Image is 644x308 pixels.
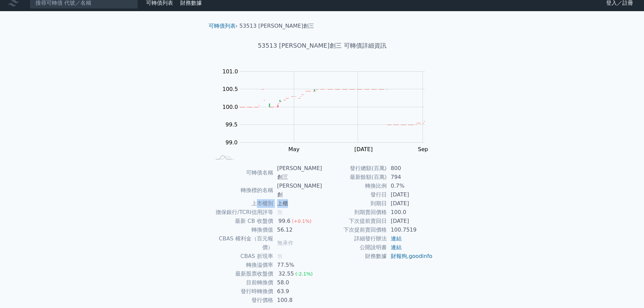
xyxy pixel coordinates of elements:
td: 發行價格 [211,296,273,305]
td: 可轉債名稱 [211,164,273,182]
td: CBAS 折現率 [211,252,273,261]
tspan: 101.0 [222,68,238,75]
td: CBAS 權利金（百元報價） [211,234,273,252]
div: 99.6 [277,217,292,226]
td: , [387,252,433,261]
td: 轉換標的名稱 [211,182,273,199]
tspan: Sep [418,146,428,152]
a: 財報狗 [391,253,407,259]
td: 轉換溢價率 [211,261,273,269]
td: 最新股票收盤價 [211,269,273,278]
span: (-2.1%) [295,271,313,277]
g: Chart [219,68,435,152]
td: 100.7519 [387,226,433,234]
tspan: May [288,146,300,152]
td: 800 [387,164,433,173]
td: [PERSON_NAME]創 [273,182,322,199]
td: 77.5% [273,261,322,269]
td: 下次提前賣回日 [322,217,387,226]
td: 上櫃 [273,199,322,208]
a: goodinfo [409,253,432,259]
td: 發行時轉換價 [211,287,273,296]
li: › [209,22,238,30]
td: 發行總額(百萬) [322,164,387,173]
td: 轉換比例 [322,182,387,190]
td: 56.12 [273,226,322,234]
a: 連結 [391,235,402,242]
td: 擔保銀行/TCRI信用評等 [211,208,273,217]
td: 最新 CB 收盤價 [211,217,273,226]
td: [DATE] [387,217,433,226]
td: 最新餘額(百萬) [322,173,387,182]
td: 58.0 [273,278,322,287]
td: 到期賣回價格 [322,208,387,217]
span: 無 [277,253,283,259]
div: 聊天小工具 [610,276,644,308]
td: 下次提前賣回價格 [322,226,387,234]
td: 100.0 [387,208,433,217]
td: 公開說明書 [322,243,387,252]
td: [DATE] [387,190,433,199]
tspan: 100.0 [222,104,238,110]
td: 0.7% [387,182,433,190]
a: 連結 [391,244,402,251]
li: 53513 [PERSON_NAME]創三 [239,22,314,30]
td: 794 [387,173,433,182]
td: 100.8 [273,296,322,305]
span: (+0.1%) [292,218,311,224]
tspan: 99.0 [225,139,238,146]
td: 發行日 [322,190,387,199]
td: 63.9 [273,287,322,296]
tspan: 100.5 [222,86,238,92]
td: 詳細發行辦法 [322,234,387,243]
span: 無 [277,209,283,215]
h1: 53513 [PERSON_NAME]創三 可轉債詳細資訊 [203,41,441,50]
td: 財務數據 [322,252,387,261]
span: 無承作 [277,240,293,246]
td: 到期日 [322,199,387,208]
iframe: Chat Widget [610,276,644,308]
div: 32.55 [277,269,295,278]
td: 上市櫃別 [211,199,273,208]
g: Series [240,90,425,125]
td: [DATE] [387,199,433,208]
tspan: 99.5 [225,121,238,128]
td: [PERSON_NAME]創三 [273,164,322,182]
a: 可轉債列表 [209,23,236,29]
td: 轉換價值 [211,226,273,234]
tspan: [DATE] [354,146,373,152]
td: 目前轉換價 [211,278,273,287]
